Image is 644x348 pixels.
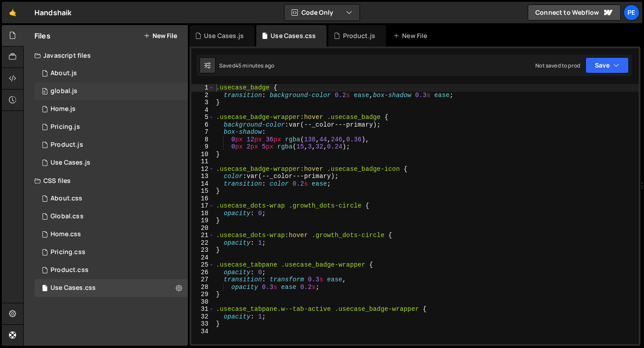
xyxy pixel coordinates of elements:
[191,313,214,321] div: 32
[191,291,214,298] div: 29
[34,136,188,154] div: 16572/45211.js
[34,82,188,100] div: 16572/45061.js
[34,279,188,297] div: 16572/45333.css
[144,32,177,39] button: New File
[204,31,244,40] div: Use Cases.js
[191,92,214,99] div: 2
[191,246,214,254] div: 23
[393,31,431,40] div: New File
[191,225,214,232] div: 20
[34,31,51,41] h2: Files
[271,31,316,40] div: Use Cases.css
[191,84,214,92] div: 1
[51,230,81,238] div: Home.css
[191,143,214,151] div: 9
[191,261,214,269] div: 25
[191,298,214,306] div: 30
[34,100,188,118] div: 16572/45051.js
[51,141,83,149] div: Product.js
[235,62,274,69] div: 45 minutes ago
[24,172,188,190] div: CSS files
[343,31,376,40] div: Product.js
[191,202,214,210] div: 17
[191,232,214,239] div: 21
[191,187,214,195] div: 15
[191,121,214,129] div: 6
[191,320,214,328] div: 33
[191,166,214,173] div: 12
[34,190,188,208] div: 16572/45487.css
[191,99,214,106] div: 3
[34,261,188,279] div: 16572/45330.css
[2,2,24,23] a: 🤙
[191,217,214,225] div: 19
[51,159,90,167] div: Use Cases.js
[51,105,76,113] div: Home.js
[51,123,80,131] div: Pricing.js
[24,47,188,64] div: Javascript files
[51,266,89,274] div: Product.css
[42,89,47,96] span: 0
[51,195,82,203] div: About.css
[34,118,188,136] div: 16572/45430.js
[535,62,580,69] div: Not saved to prod
[191,284,214,291] div: 28
[191,269,214,276] div: 26
[51,69,77,77] div: About.js
[191,173,214,180] div: 13
[191,151,214,158] div: 10
[191,254,214,262] div: 24
[34,208,188,225] div: 16572/45138.css
[191,128,214,136] div: 7
[191,136,214,144] div: 8
[585,57,629,73] button: Save
[34,154,188,172] div: 16572/45332.js
[51,212,84,221] div: Global.css
[528,4,621,21] a: Connect to Webflow
[51,87,77,95] div: global.js
[191,328,214,335] div: 34
[34,243,188,261] div: 16572/45431.css
[623,4,640,21] a: Pe
[191,195,214,203] div: 16
[191,114,214,121] div: 5
[191,210,214,217] div: 18
[51,248,85,256] div: Pricing.css
[191,180,214,188] div: 14
[191,276,214,284] div: 27
[34,64,188,82] div: 16572/45486.js
[219,62,274,69] div: Saved
[34,7,72,18] div: Handshaik
[191,239,214,247] div: 22
[191,306,214,313] div: 31
[191,158,214,166] div: 11
[284,4,360,21] button: Code Only
[34,225,188,243] div: 16572/45056.css
[51,284,96,292] div: Use Cases.css
[191,106,214,114] div: 4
